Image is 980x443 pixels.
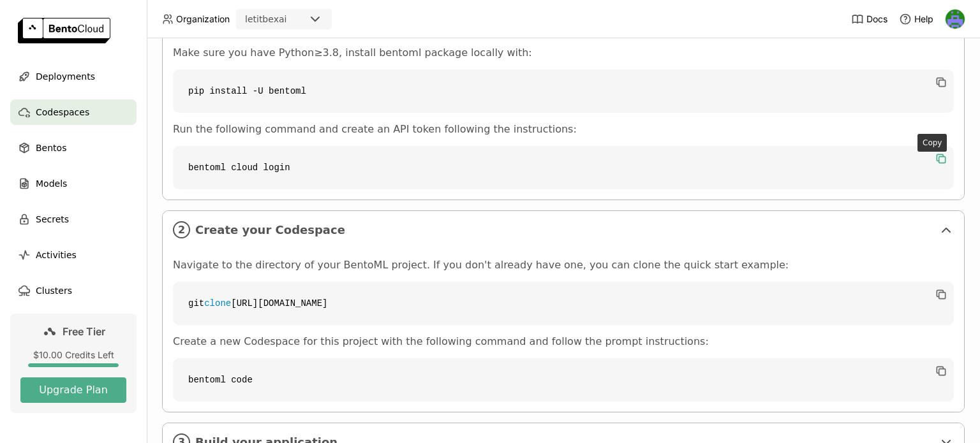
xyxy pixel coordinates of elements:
[10,135,137,161] a: Bentos
[18,18,110,43] img: logo
[917,134,947,152] div: Copy
[176,13,230,25] span: Organization
[173,146,954,189] code: bentoml cloud login
[36,176,67,191] span: Models
[899,13,933,25] div: Help
[10,207,137,232] a: Secrets
[20,377,126,403] button: Upgrade Plan
[173,282,954,325] code: git [URL][DOMAIN_NAME]
[245,13,286,25] div: letitbexai
[288,13,289,26] input: Selected letitbexai.
[173,221,190,238] i: 2
[10,171,137,196] a: Models
[63,325,105,338] span: Free Tier
[10,99,137,125] a: Codespaces
[36,247,77,263] span: Activities
[204,298,231,309] span: clone
[36,140,66,156] span: Bentos
[10,278,137,303] a: Clusters
[946,10,965,29] img: Venkata Simhadri Thirunagiri
[20,349,126,361] div: $10.00 Credits Left
[36,212,69,227] span: Secrets
[36,283,72,298] span: Clusters
[10,64,137,89] a: Deployments
[10,242,137,268] a: Activities
[36,105,89,120] span: Codespaces
[163,211,964,249] div: 2Create your Codespace
[173,69,954,113] code: pip install -U bentoml
[173,259,954,272] p: Navigate to the directory of your BentoML project. If you don't already have one, you can clone t...
[173,335,954,348] p: Create a new Codespace for this project with the following command and follow the prompt instruct...
[173,358,954,402] code: bentoml code
[10,314,137,413] a: Free Tier$10.00 Credits LeftUpgrade Plan
[914,13,933,25] span: Help
[195,223,933,237] span: Create your Codespace
[36,69,95,84] span: Deployments
[851,13,887,25] a: Docs
[866,13,887,25] span: Docs
[173,123,954,136] p: Run the following command and create an API token following the instructions:
[173,47,954,59] p: Make sure you have Python≥3.8, install bentoml package locally with:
